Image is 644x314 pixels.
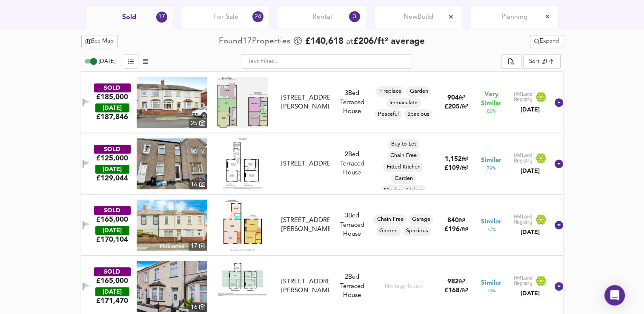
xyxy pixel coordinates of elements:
[481,156,501,165] span: Similar
[388,140,419,148] span: Buy to Let
[501,12,528,22] span: Planning
[333,273,371,300] div: 2 Bed Terraced House
[514,214,547,225] img: Land Registry
[462,157,468,162] span: ft²
[554,97,564,108] svg: Show Details
[444,288,468,294] span: £ 168
[534,37,559,46] span: Expand
[81,133,563,194] div: SOLD£125,000 [DATE]£129,044property thumbnail 16 Floorplan[STREET_ADDRESS]2Bed Terraced HouseBuy ...
[281,216,329,234] div: [STREET_ADDRESS][PERSON_NAME]
[375,109,402,120] div: Peaceful
[514,289,547,298] div: [DATE]
[460,288,468,294] span: / ft²
[514,153,547,164] img: Land Registry
[373,214,406,225] div: Chain Free
[96,154,128,163] div: £125,000
[487,108,495,115] span: 82 %
[278,160,333,168] div: 21 Ifton Street, NP19 0JP
[156,11,167,23] div: 17
[223,138,262,189] img: Floorplan
[353,37,425,46] span: £ 206 / ft² average
[408,214,433,225] div: Garage
[278,216,333,234] div: 176 Cromwell Road, NP19 0HP
[445,156,462,163] span: 1,152
[386,99,421,107] span: Immaculate
[381,186,426,194] span: Modern Kitchen
[252,11,263,22] div: 24
[386,98,421,108] div: Immaculate
[529,57,540,66] div: Sort
[281,277,329,296] div: [STREET_ADDRESS][PERSON_NAME]
[137,77,207,128] img: property thumbnail
[217,261,268,297] img: Floorplan
[81,72,563,133] div: SOLD£185,000 [DATE]£187,846property thumbnail 25 Floorplan[STREET_ADDRESS][PERSON_NAME]3Bed Terra...
[217,77,268,128] img: Floorplan
[375,111,402,118] span: Peaceful
[514,167,547,175] div: [DATE]
[96,174,128,183] span: £ 129,044
[94,145,131,154] div: SOLD
[189,119,207,128] div: 25
[381,185,426,195] div: Modern Kitchen
[219,36,292,47] div: Found 17 Propert ies
[96,112,128,122] span: £ 187,846
[81,194,563,256] div: SOLD£165,000 [DATE]£170,104property thumbnail 17 Floorplan[STREET_ADDRESS][PERSON_NAME]3Bed Terra...
[189,303,207,312] div: 16
[86,37,114,46] span: See Map
[281,94,329,112] div: [STREET_ADDRESS][PERSON_NAME]
[95,165,129,174] div: [DATE]
[383,163,424,171] span: Fitted Kitchen
[481,279,501,288] span: Similar
[81,35,118,48] button: See Map
[404,109,432,120] div: Spacious
[403,227,431,235] span: Spacious
[514,275,547,286] img: Land Registry
[137,261,207,312] img: property thumbnail
[305,35,343,48] span: £ 140,618
[459,279,465,285] span: ft²
[137,200,207,251] img: property thumbnail
[96,276,128,285] div: £165,000
[447,217,459,224] span: 840
[384,283,422,291] div: No tags found
[333,150,371,177] div: 2 Bed Terraced House
[481,217,501,226] span: Similar
[391,175,416,183] span: Garden
[444,165,468,171] span: £ 109
[530,35,563,48] button: Expand
[189,180,207,189] div: 16
[99,59,115,64] span: [DATE]
[487,288,495,294] span: 74 %
[213,12,238,22] span: For Sale
[96,235,128,244] span: £ 170,104
[333,211,371,239] div: 3 Bed Terraced House
[349,11,360,22] div: 3
[404,111,432,118] span: Spacious
[460,104,468,110] span: / ft²
[530,35,563,48] div: split button
[523,54,560,69] div: Sort
[94,267,131,276] div: SOLD
[487,226,495,233] span: 77 %
[514,106,547,114] div: [DATE]
[444,226,468,233] span: £ 196
[96,92,128,102] div: £185,000
[375,88,404,95] span: Fireplace
[333,89,371,116] div: 3 Bed Terraced House
[373,216,406,223] span: Chain Free
[501,54,521,69] div: split button
[137,77,207,128] a: property thumbnail 25
[481,90,501,108] span: Very Similar
[604,285,625,305] div: Open Intercom Messenger
[444,104,468,110] span: £ 205
[375,86,404,97] div: Fireplace
[346,38,353,46] span: at
[391,174,416,184] div: Garden
[406,86,431,97] div: Garden
[388,139,419,149] div: Buy to Let
[189,241,207,251] div: 17
[242,54,412,69] input: Text Filter...
[122,13,136,22] span: Sold
[137,138,207,189] a: property thumbnail 16
[514,228,547,237] div: [DATE]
